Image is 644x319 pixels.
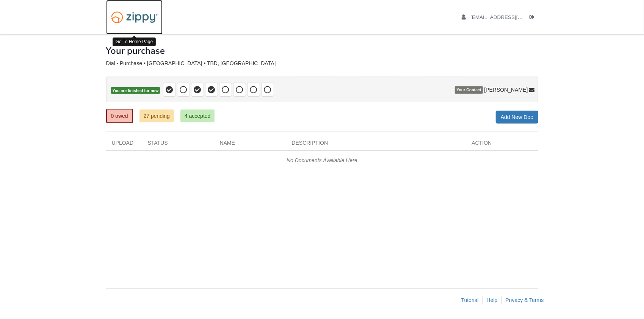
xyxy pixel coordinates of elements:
[462,14,558,22] a: edit profile
[113,38,156,46] div: Go To Home Page
[180,109,215,122] a: 4 accepted
[461,297,479,303] a: Tutorial
[287,157,357,163] em: No Documents Available Here
[106,46,165,56] h1: Your purchase
[142,139,214,150] div: Status
[466,139,538,150] div: Action
[484,86,528,94] span: [PERSON_NAME]
[487,297,498,303] a: Help
[496,111,538,124] a: Add New Doc
[106,139,142,150] div: Upload
[286,139,466,150] div: Description
[106,109,133,123] a: 0 owed
[111,87,160,94] span: You are finished for now
[139,109,174,122] a: 27 pending
[530,14,538,22] a: Log out
[214,139,286,150] div: Name
[455,86,483,94] span: Your Contact
[470,14,557,20] span: crdial20@gmail.com
[506,297,544,303] a: Privacy & Terms
[106,60,538,67] div: Dial - Purchase • [GEOGRAPHIC_DATA] • TBD, [GEOGRAPHIC_DATA]
[106,8,163,27] img: Logo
